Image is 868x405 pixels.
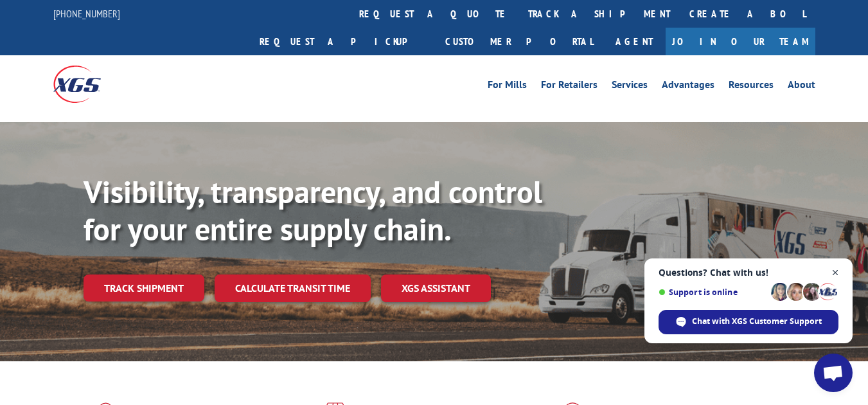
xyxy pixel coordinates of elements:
a: XGS ASSISTANT [381,274,491,302]
a: Calculate transit time [215,274,371,302]
a: Agent [603,28,666,55]
a: Open chat [814,354,853,392]
a: Track shipment [84,274,204,301]
span: Chat with XGS Customer Support [692,316,822,327]
span: Chat with XGS Customer Support [659,310,838,334]
a: For Mills [488,80,527,94]
a: Services [612,80,648,94]
a: [PHONE_NUMBER] [53,7,120,20]
a: Request a pickup [250,28,436,55]
b: Visibility, transparency, and control for your entire supply chain. [84,172,542,249]
a: Resources [729,80,774,94]
a: About [788,80,815,94]
span: Support is online [659,287,766,297]
span: Questions? Chat with us! [659,267,838,278]
a: Join Our Team [666,28,815,55]
a: Advantages [662,80,714,94]
a: Customer Portal [436,28,603,55]
a: For Retailers [541,80,598,94]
